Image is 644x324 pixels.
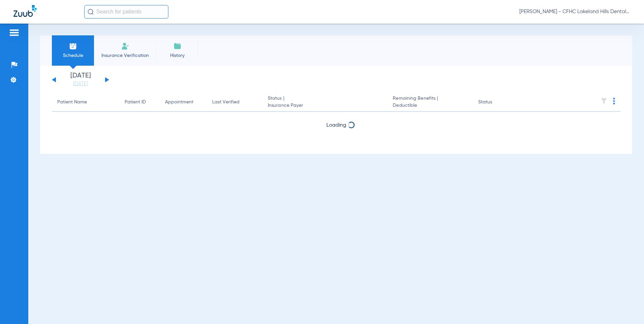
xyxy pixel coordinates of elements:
[601,98,607,104] img: filter.svg
[60,80,101,87] a: [DATE]
[519,8,631,15] span: [PERSON_NAME] - CFHC Lakeland Hills Dental
[268,102,382,109] span: Insurance Payer
[125,99,154,106] div: Patient ID
[326,123,346,128] span: Loading
[125,99,146,106] div: Patient ID
[57,99,87,106] div: Patient Name
[60,72,101,87] li: [DATE]
[88,9,94,15] img: Search Icon
[212,99,239,106] div: Last Verified
[473,93,518,112] th: Status
[165,99,193,106] div: Appointment
[57,52,89,59] span: Schedule
[121,42,129,50] img: Manual Insurance Verification
[84,5,168,19] input: Search for patients
[161,52,193,59] span: History
[13,5,37,17] img: Zuub Logo
[387,93,473,112] th: Remaining Benefits |
[99,52,151,59] span: Insurance Verification
[9,29,20,37] img: hamburger-icon
[613,98,615,104] img: group-dot-blue.svg
[212,99,257,106] div: Last Verified
[57,99,114,106] div: Patient Name
[393,102,467,109] span: Deductible
[173,42,182,50] img: History
[262,93,387,112] th: Status |
[69,42,77,50] img: Schedule
[165,99,201,106] div: Appointment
